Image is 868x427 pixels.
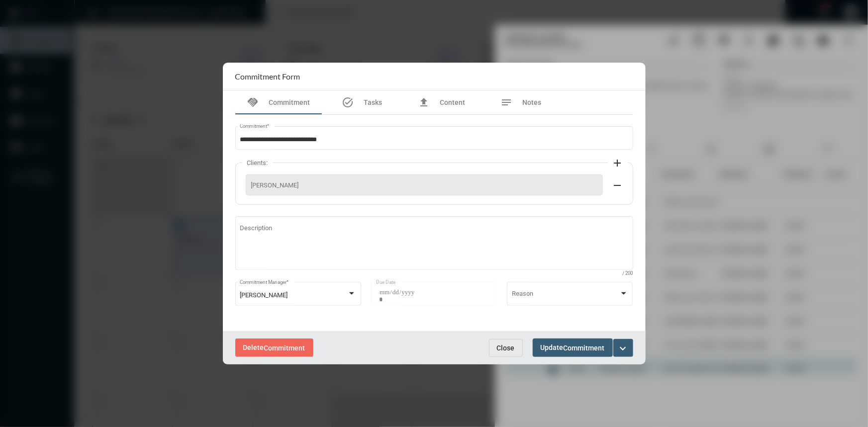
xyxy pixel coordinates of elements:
[242,159,273,167] label: Clients:
[612,179,624,191] mat-icon: remove
[564,344,605,352] span: Commitment
[269,98,310,106] span: Commitment
[541,343,605,351] span: Update
[623,271,633,276] mat-hint: / 200
[243,343,305,351] span: Delete
[235,72,300,81] h2: Commitment Form
[240,291,288,299] span: [PERSON_NAME]
[440,98,465,106] span: Content
[489,339,523,357] button: Close
[612,157,624,169] mat-icon: add
[342,96,354,108] mat-icon: task_alt
[617,342,629,354] mat-icon: expand_more
[247,96,259,108] mat-icon: handshake
[523,98,542,106] span: Notes
[364,98,382,106] span: Tasks
[251,181,597,189] span: [PERSON_NAME]
[497,344,515,352] span: Close
[235,339,313,357] button: DeleteCommitment
[418,96,430,108] mat-icon: file_upload
[533,339,613,357] button: UpdateCommitment
[501,96,513,108] mat-icon: notes
[264,344,305,352] span: Commitment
